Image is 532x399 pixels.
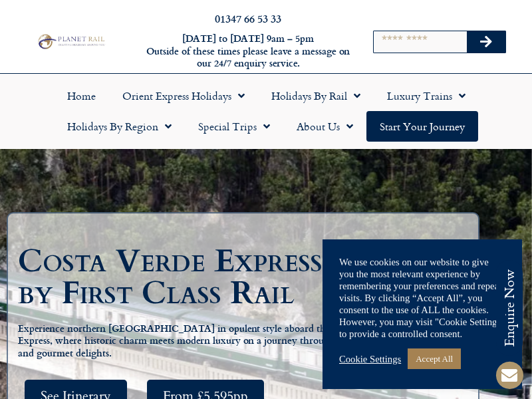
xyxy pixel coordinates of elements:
img: Planet Rail Train Holidays Logo [35,33,106,50]
a: Luxury Trains [374,80,479,111]
h6: [DATE] to [DATE] 9am – 5pm Outside of these times please leave a message on our 24/7 enquiry serv... [145,33,351,70]
a: Orient Express Holidays [109,80,258,111]
h1: Costa Verde Express & Spain by First Class Rail [18,245,475,309]
button: Search [467,31,505,53]
a: About Us [283,111,366,142]
a: Special Trips [185,111,283,142]
a: Home [54,80,109,111]
nav: Menu [7,80,525,142]
div: We use cookies on our website to give you the most relevant experience by remembering your prefer... [339,256,505,340]
h5: Experience northern [GEOGRAPHIC_DATA] in opulent style aboard the [GEOGRAPHIC_DATA] Express, wher... [18,323,468,360]
a: Cookie Settings [339,353,401,365]
a: Holidays by Rail [258,80,374,111]
a: Holidays by Region [54,111,185,142]
a: Accept All [408,348,461,369]
a: 01347 66 53 33 [215,11,281,26]
a: Start your Journey [366,111,478,142]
